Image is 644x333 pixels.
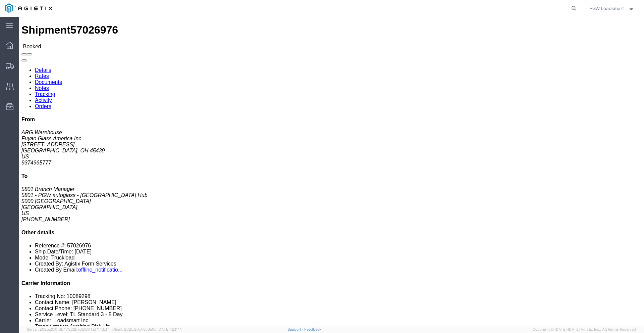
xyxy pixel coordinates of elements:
[589,5,624,12] span: PGW Loadsmart
[589,4,635,12] button: PGW Loadsmart
[27,327,109,331] span: Server: 2025.20.0-db47332bad5
[112,327,182,331] span: Client: 2025.20.0-8c6e0cf
[5,3,52,13] img: logo
[304,327,321,331] a: Feedback
[19,17,644,326] iframe: FS Legacy Container
[533,327,636,332] span: Copyright © [DATE]-[DATE] Agistix Inc., All Rights Reserved
[84,327,109,331] span: [DATE] 11:13:37
[287,327,304,331] a: Support
[158,327,182,331] span: [DATE] 12:11:14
